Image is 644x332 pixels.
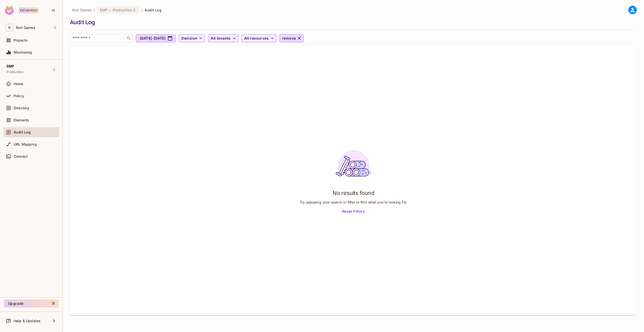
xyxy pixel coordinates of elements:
[16,26,35,30] span: Workspace: Riot Games
[14,319,41,323] span: Help & Updates
[100,8,107,12] span: EMP
[7,64,14,68] span: EMP
[208,34,238,42] button: All tenants
[141,8,143,12] li: /
[279,34,304,42] button: remove
[242,34,276,42] button: All resources
[5,6,14,15] img: SReyMgAAAABJRU5ErkJggg==
[244,35,269,42] span: All resources
[14,142,37,146] span: URL Mapping
[14,38,28,42] span: Projects
[14,106,29,110] span: Directory
[113,8,132,12] span: Production
[340,208,367,216] button: Reset Filters
[19,7,38,13] div: Enterprise
[136,34,176,42] button: [DATE]-[DATE]
[14,130,31,134] span: Audit Log
[300,200,407,205] p: Try adjusting your search or filter to find what you’re looking for.
[179,34,205,42] button: Decision
[72,8,92,12] span: the active workspace
[4,300,59,308] button: Upgrade
[333,189,374,197] h1: No results found
[14,118,29,122] span: Elements
[70,18,634,26] div: Audit Log
[7,70,24,74] span: Production
[181,35,197,42] span: Decision
[14,50,32,54] span: Monitoring
[14,94,24,98] span: Policy
[14,154,28,158] span: Connect
[14,82,23,86] span: Home
[145,8,161,12] span: Audit Log
[109,8,111,12] span: :
[282,35,296,42] span: remove
[211,35,230,42] span: All tenants
[94,8,95,12] li: /
[6,24,13,31] span: R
